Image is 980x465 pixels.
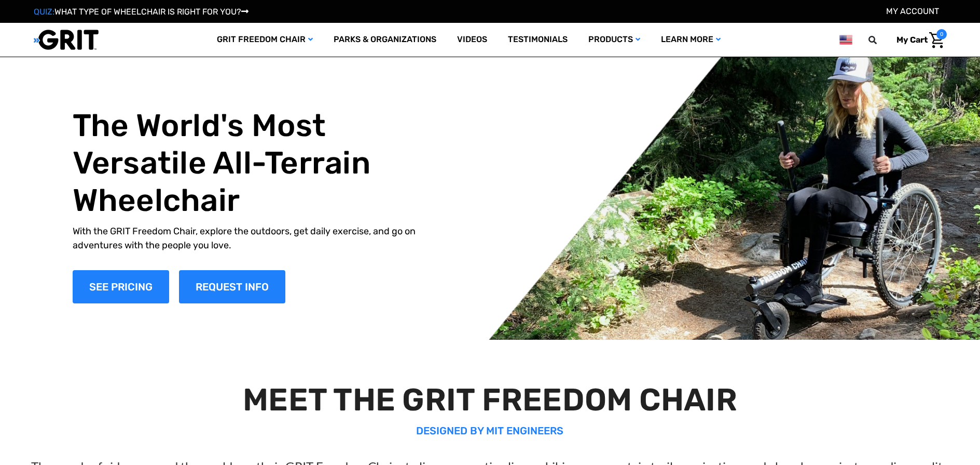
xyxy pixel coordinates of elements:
[73,107,439,219] h1: The World's Most Versatile All-Terrain Wheelchair
[34,7,249,17] a: QUIZ:WHAT TYPE OF WHEELCHAIR IS RIGHT FOR YOU?
[936,29,947,39] span: 0
[447,23,498,57] a: Videos
[34,7,54,17] span: QUIZ:
[889,29,947,51] a: Cart with 0 items
[839,33,852,46] img: us.png
[24,381,956,419] h2: MEET THE GRIT FREEDOM CHAIR
[323,23,447,57] a: Parks & Organizations
[73,224,439,253] p: With the GRIT Freedom Chair, explore the outdoors, get daily exercise, and go on adventures with ...
[873,29,889,51] input: Search
[73,270,169,303] a: Shop Now
[34,29,99,50] img: GRIT All-Terrain Wheelchair and Mobility Equipment
[498,23,578,57] a: Testimonials
[24,423,956,439] p: DESIGNED BY MIT ENGINEERS
[929,32,944,48] img: Cart
[179,270,285,303] a: Slide number 1, Request Information
[578,23,651,57] a: Products
[651,23,731,57] a: Learn More
[206,23,323,57] a: GRIT Freedom Chair
[886,6,939,16] a: Account
[896,35,928,45] span: My Cart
